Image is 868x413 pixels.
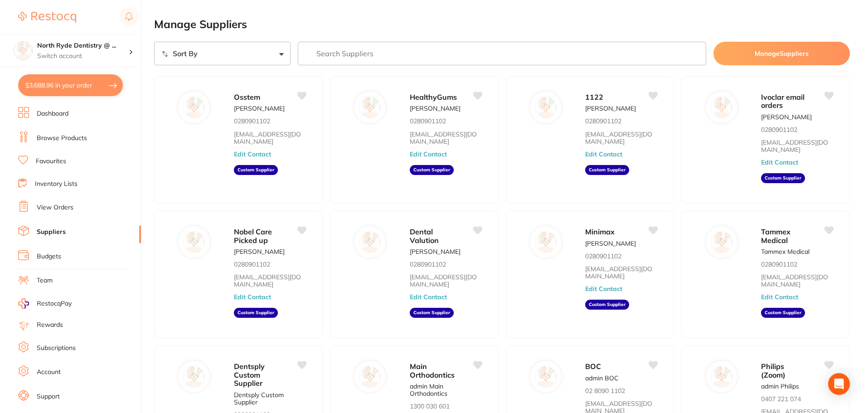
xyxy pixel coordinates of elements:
p: [PERSON_NAME] [234,105,285,112]
img: BOC [535,366,557,388]
img: 1122 [535,97,557,118]
aside: Custom Supplier [761,308,805,318]
img: Tammex Medical [711,231,732,253]
p: [PERSON_NAME] [585,240,636,247]
p: [PERSON_NAME] [410,248,461,255]
a: [EMAIL_ADDRESS][DOMAIN_NAME] [234,131,306,145]
p: 0407 221 074 [761,395,801,403]
img: Main Orthodontics [359,366,381,388]
a: Subscriptions [37,344,76,353]
span: 1122 [585,92,603,102]
a: Restocq Logo [18,7,76,28]
h2: Manage Suppliers [154,18,850,31]
a: View Orders [37,203,73,212]
span: Tammex Medical [761,227,790,244]
p: admin BOC [585,374,619,382]
button: Edit Contact [585,151,622,158]
img: Nobel Care Picked up [184,231,205,253]
button: Edit Contact [234,151,271,158]
p: [PERSON_NAME] [585,105,636,112]
span: Ivoclar email orders [761,92,805,110]
img: Restocq Logo [18,12,76,23]
a: [EMAIL_ADDRESS][DOMAIN_NAME] [761,139,833,153]
img: RestocqPay [18,298,29,309]
img: North Ryde Dentistry @ Macquarie Park [14,42,32,60]
aside: Custom Supplier [410,165,454,175]
button: Edit Contact [410,293,447,301]
a: [EMAIL_ADDRESS][DOMAIN_NAME] [585,265,657,280]
a: Inventory Lists [35,180,78,189]
div: Open Intercom Messenger [828,373,850,395]
p: [PERSON_NAME] [761,113,812,121]
span: Osstem [234,92,260,102]
a: Favourites [36,157,66,166]
a: [EMAIL_ADDRESS][DOMAIN_NAME] [410,273,482,288]
img: Ivoclar email orders [711,97,732,118]
span: Dental Valution [410,227,439,244]
a: Budgets [37,252,61,261]
img: Minimax [535,231,557,253]
a: RestocqPay [18,298,72,309]
a: Dashboard [37,109,68,118]
a: [EMAIL_ADDRESS][DOMAIN_NAME] [410,131,482,145]
a: Account [37,368,61,377]
p: admin Philips [761,383,799,390]
span: Nobel Care Picked up [234,227,272,244]
p: 0280901102 [761,126,797,133]
input: Search Suppliers [298,42,707,65]
p: [PERSON_NAME] [410,105,461,112]
p: 0280901102 [410,261,446,268]
a: Browse Products [37,134,87,143]
button: Edit Contact [410,151,447,158]
img: HealthyGums [359,97,381,118]
button: Edit Contact [761,159,798,166]
img: Philips (Zoom) [711,366,732,388]
span: BOC [585,362,601,371]
button: Edit Contact [585,285,622,292]
a: Team [37,276,53,285]
a: Rewards [37,321,63,330]
p: Switch account [37,52,129,61]
span: Dentsply Custom Supplier [234,362,265,388]
button: $3,688.96 in your order [18,74,123,96]
aside: Custom Supplier [234,308,278,318]
span: Main Orthodontics [410,362,455,379]
img: Dentsply Custom Supplier [184,366,205,388]
span: Philips (Zoom) [761,362,786,379]
p: 02 8090 1102 [585,387,625,394]
p: [PERSON_NAME] [234,248,285,255]
p: 0280901102 [585,117,621,125]
button: Edit Contact [761,293,798,301]
span: RestocqPay [37,299,72,308]
a: [EMAIL_ADDRESS][DOMAIN_NAME] [234,273,306,288]
button: ManageSuppliers [713,42,850,65]
aside: Custom Supplier [234,165,278,175]
button: Edit Contact [234,293,271,301]
p: admin Main Orthodontics [410,383,482,397]
p: 0280901102 [585,253,621,260]
img: Osstem [184,97,205,118]
p: 0280901102 [761,261,797,268]
a: Support [37,392,60,401]
aside: Custom Supplier [761,173,805,183]
a: [EMAIL_ADDRESS][DOMAIN_NAME] [761,273,833,288]
a: [EMAIL_ADDRESS][DOMAIN_NAME] [585,131,657,145]
span: HealthyGums [410,92,457,102]
p: 0280901102 [410,117,446,125]
p: Tammex Medical [761,248,810,255]
p: 1300 030 601 [410,403,450,410]
p: 0280901102 [234,261,270,268]
span: Minimax [585,227,615,236]
img: Dental Valution [359,231,381,253]
p: Dentsply Custom Supplier [234,391,306,406]
aside: Custom Supplier [410,308,454,318]
a: Suppliers [37,228,66,237]
h4: North Ryde Dentistry @ Macquarie Park [37,41,129,50]
aside: Custom Supplier [585,165,629,175]
p: 0280901102 [234,117,270,125]
aside: Custom Supplier [585,300,629,310]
